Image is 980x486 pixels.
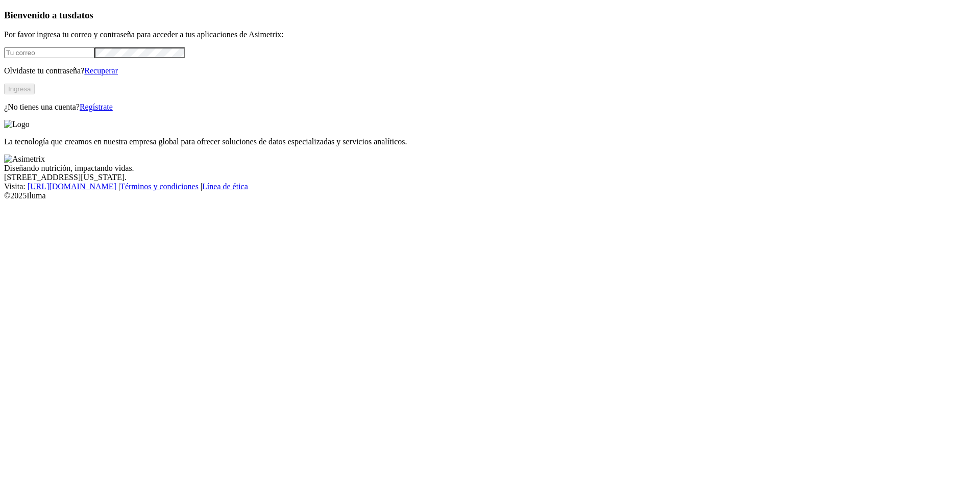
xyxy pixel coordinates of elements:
[80,103,113,111] a: Regístrate
[202,182,248,191] a: Línea de ética
[4,173,976,182] div: [STREET_ADDRESS][US_STATE].
[84,66,118,75] a: Recuperar
[4,182,976,191] div: Visita : | |
[71,10,93,20] span: datos
[4,155,45,164] img: Asimetrix
[4,47,94,58] input: Tu correo
[4,137,976,146] p: La tecnología que creamos en nuestra empresa global para ofrecer soluciones de datos especializad...
[4,164,976,173] div: Diseñando nutrición, impactando vidas.
[120,182,199,191] a: Términos y condiciones
[28,182,116,191] a: [URL][DOMAIN_NAME]
[4,84,35,94] button: Ingresa
[4,120,30,129] img: Logo
[4,66,976,75] p: Olvidaste tu contraseña?
[4,10,976,21] h3: Bienvenido a tus
[4,103,976,112] p: ¿No tienes una cuenta?
[4,191,976,200] div: © 2025 Iluma
[4,30,976,39] p: Por favor ingresa tu correo y contraseña para acceder a tus aplicaciones de Asimetrix:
